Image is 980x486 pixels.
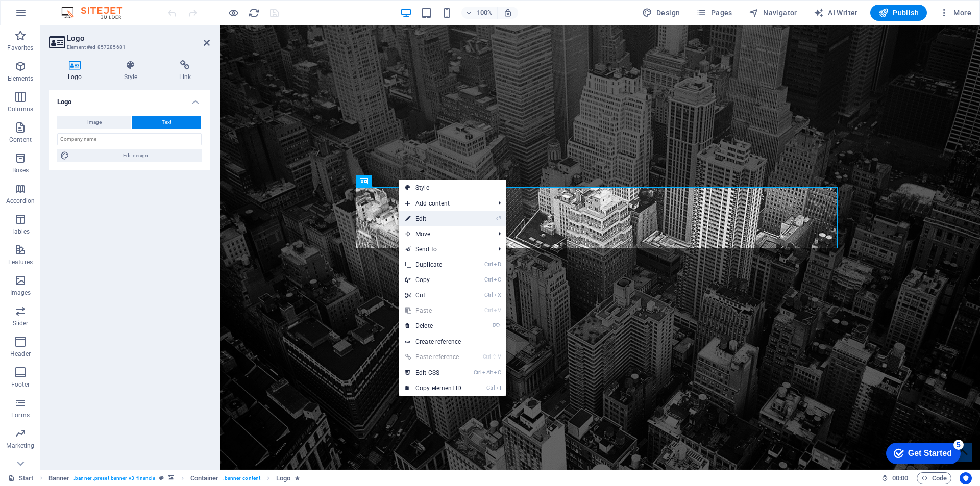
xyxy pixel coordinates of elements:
[960,472,972,484] button: Usercentrics
[399,242,491,257] a: Send to
[935,5,975,21] button: More
[638,5,684,21] button: Design
[399,365,468,380] a: CtrlAltCEdit CSS
[399,211,468,226] a: ⏎Edit
[638,5,684,21] div: Design (Ctrl+Alt+Y)
[73,472,155,484] span: . banner .preset-banner-v3-financia
[503,8,512,17] i: On resize automatically adjust zoom level to fit chosen device.
[494,307,501,314] i: V
[399,272,468,288] a: CtrlCCopy
[10,289,31,297] p: Images
[493,322,501,329] i: ⌦
[30,11,74,20] div: Get Started
[461,7,498,19] button: 100%
[227,7,239,19] button: Click here to leave preview mode and continue editing
[72,149,199,162] span: Edit design
[921,472,947,484] span: Code
[49,90,210,108] h4: Logo
[814,8,858,18] span: AI Writer
[57,116,131,129] button: Image
[484,292,493,298] i: Ctrl
[496,215,501,222] i: ⏎
[482,369,493,376] i: Alt
[483,353,491,360] i: Ctrl
[878,8,919,18] span: Publish
[8,105,33,113] p: Columns
[484,261,493,268] i: Ctrl
[48,472,70,484] span: Click to select. Double-click to edit
[494,369,501,376] i: C
[11,380,30,389] p: Footer
[67,43,189,52] h3: Element #ed-857285681
[12,166,29,174] p: Boxes
[399,303,468,318] a: CtrlVPaste
[67,34,210,43] h2: Logo
[8,472,34,484] a: Click to cancel selection. Double-click to open Pages
[8,258,33,266] p: Features
[881,472,909,484] h6: Session time
[399,349,468,365] a: Ctrl⇧VPaste reference
[492,353,497,360] i: ⇧
[6,197,35,205] p: Accordion
[6,442,34,450] p: Marketing
[917,472,951,484] button: Code
[399,380,468,396] a: CtrlICopy element ID
[10,350,31,358] p: Header
[696,8,732,18] span: Pages
[810,5,862,21] button: AI Writer
[13,319,29,327] p: Slider
[399,257,468,272] a: CtrlDDuplicate
[76,2,86,12] div: 5
[59,7,135,19] img: Editor Logo
[692,5,736,21] button: Pages
[939,8,971,18] span: More
[105,60,161,82] h4: Style
[399,180,506,195] a: Style
[49,60,105,82] h4: Logo
[8,5,83,27] div: Get Started 5 items remaining, 0% complete
[899,474,901,482] span: :
[223,472,260,484] span: . banner-content
[399,196,491,211] span: Add content
[57,149,202,162] button: Edit design
[399,334,506,349] a: Create reference
[399,288,468,303] a: CtrlXCut
[9,136,32,144] p: Content
[477,7,493,19] h6: 100%
[496,385,501,391] i: I
[494,261,501,268] i: D
[168,475,174,481] i: This element contains a background
[8,74,34,83] p: Elements
[745,5,801,21] button: Navigator
[484,307,493,314] i: Ctrl
[749,8,797,18] span: Navigator
[132,116,201,129] button: Text
[57,133,202,145] input: Company name
[48,472,300,484] nav: breadcrumb
[498,353,501,360] i: V
[474,369,482,376] i: Ctrl
[190,472,219,484] span: Click to select. Double-click to edit
[162,116,171,129] span: Text
[11,227,30,236] p: Tables
[642,8,680,18] span: Design
[276,472,290,484] span: Click to select. Double-click to edit
[248,7,260,19] button: reload
[295,475,300,481] i: Element contains an animation
[159,475,164,481] i: This element is a customizable preset
[892,472,908,484] span: 00 00
[399,318,468,334] a: ⌦Delete
[494,276,501,283] i: C
[11,411,30,419] p: Forms
[484,276,493,283] i: Ctrl
[870,5,927,21] button: Publish
[7,44,33,52] p: Favorites
[160,60,210,82] h4: Link
[248,7,260,19] i: Reload page
[486,385,495,391] i: Ctrl
[87,116,102,129] span: Image
[494,292,501,298] i: X
[399,226,491,242] span: Move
